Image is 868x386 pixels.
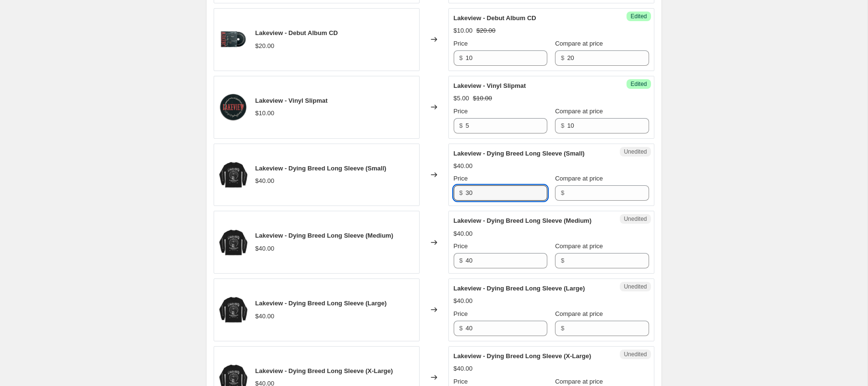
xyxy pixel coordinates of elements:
[555,378,603,385] span: Compare at price
[454,230,473,237] span: $40.00
[219,160,248,189] img: skulllongsleeve_80x.png
[255,177,275,184] span: $40.00
[454,95,470,102] span: $5.00
[561,325,564,332] span: $
[624,148,647,156] span: Unedited
[476,27,495,34] span: $20.00
[219,25,248,54] img: LVCDMOCK_80x.png
[555,175,603,182] span: Compare at price
[561,122,564,129] span: $
[454,150,585,157] span: Lakeview - Dying Breed Long Sleeve (Small)
[555,108,603,115] span: Compare at price
[630,80,647,88] span: Edited
[561,189,564,196] span: $
[454,217,592,224] span: Lakeview - Dying Breed Long Sleeve (Medium)
[255,29,338,36] span: Lakeview - Debut Album CD
[454,365,473,372] span: $40.00
[454,297,473,304] span: $40.00
[630,12,647,20] span: Edited
[219,295,248,324] img: skulllongsleeve_80x.png
[255,313,275,320] span: $40.00
[454,175,468,182] span: Price
[555,242,603,250] span: Compare at price
[255,109,275,117] span: $10.00
[454,108,468,115] span: Price
[219,93,248,121] img: SLIPMATMOCK_80x.png
[561,257,564,264] span: $
[454,14,536,22] span: Lakeview - Debut Album CD
[255,97,328,104] span: Lakeview - Vinyl Slipmat
[624,350,647,358] span: Unedited
[555,310,603,317] span: Compare at price
[624,283,647,290] span: Unedited
[255,232,394,239] span: Lakeview - Dying Breed Long Sleeve (Medium)
[454,162,473,169] span: $40.00
[255,42,275,49] span: $20.00
[454,40,468,47] span: Price
[454,352,591,360] span: Lakeview - Dying Breed Long Sleeve (X-Large)
[624,215,647,223] span: Unedited
[555,40,603,47] span: Compare at price
[255,367,393,374] span: Lakeview - Dying Breed Long Sleeve (X-Large)
[219,228,248,257] img: skulllongsleeve_80x.png
[454,310,468,317] span: Price
[459,189,463,196] span: $
[454,378,468,385] span: Price
[255,245,275,252] span: $40.00
[255,300,387,307] span: Lakeview - Dying Breed Long Sleeve (Large)
[459,122,463,129] span: $
[459,325,463,332] span: $
[454,82,526,89] span: Lakeview - Vinyl Slipmat
[454,285,585,292] span: Lakeview - Dying Breed Long Sleeve (Large)
[459,54,463,61] span: $
[473,95,492,102] span: $10.00
[561,54,564,61] span: $
[459,257,463,264] span: $
[454,27,473,34] span: $10.00
[255,165,386,172] span: Lakeview - Dying Breed Long Sleeve (Small)
[454,242,468,250] span: Price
